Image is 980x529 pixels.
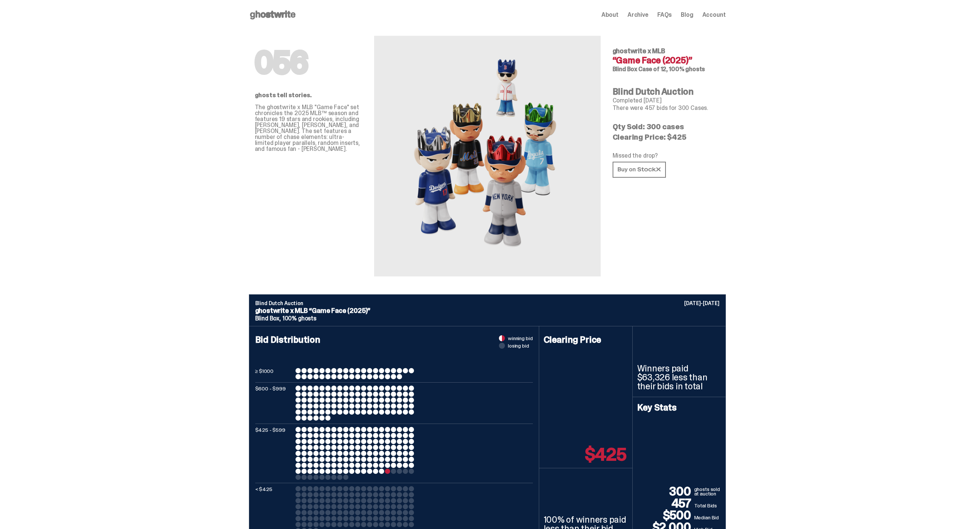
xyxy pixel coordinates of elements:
[694,514,721,521] p: Median Bid
[601,12,619,18] a: About
[255,301,720,306] p: Blind Dutch Auction
[657,12,672,18] a: FAQs
[637,403,721,412] h4: Key Stats
[255,314,281,322] span: Blind Box,
[637,364,721,391] p: Winners paid $63,326 less than their bids in total
[684,301,719,306] p: [DATE]-[DATE]
[637,497,694,509] p: 457
[613,153,720,159] p: Missed the drop?
[613,56,720,65] h4: “Game Face (2025)”
[282,314,316,322] span: 100% ghosts
[255,307,720,314] p: ghostwrite x MLB “Game Face (2025)”
[613,98,720,104] p: Completed [DATE]
[255,92,362,98] p: ghosts tell stories.
[255,427,293,480] p: $425 - $599
[613,133,720,141] p: Clearing Price: $425
[585,446,626,463] p: $425
[255,335,533,368] h4: Bid Distribution
[613,87,720,96] h4: Blind Dutch Auction
[613,65,638,73] span: Blind Box
[694,502,721,509] p: Total Bids
[255,386,293,421] p: $600 - $999
[405,54,569,259] img: MLB&ldquo;Game Face (2025)&rdquo;
[637,485,694,497] p: 300
[613,123,720,130] p: Qty Sold: 300 cases
[255,48,362,77] h1: 056
[255,104,362,152] p: The ghostwrite x MLB "Game Face" set chronicles the 2025 MLB™ season and features 19 stars and ro...
[681,12,693,18] a: Blog
[694,487,721,497] p: ghosts sold at auction
[702,12,726,18] a: Account
[613,47,665,56] span: ghostwrite x MLB
[637,509,694,521] p: $500
[638,65,705,73] span: Case of 12, 100% ghosts
[255,368,293,379] p: ≥ $1000
[544,335,628,344] h4: Clearing Price
[627,12,648,18] a: Archive
[508,336,532,341] span: winning bid
[613,105,720,111] p: There were 457 bids for 300 Cases.
[508,343,529,348] span: losing bid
